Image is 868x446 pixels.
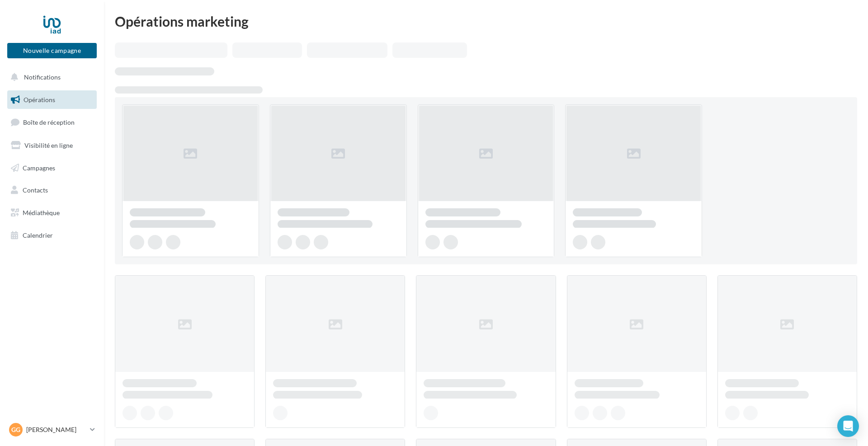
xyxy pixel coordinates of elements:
[5,136,99,155] a: Visibilité en ligne
[23,231,53,239] span: Calendrier
[23,209,60,216] span: Médiathèque
[5,68,95,87] button: Notifications
[24,141,73,149] span: Visibilité en ligne
[23,186,48,194] span: Contacts
[7,421,97,438] a: Gg [PERSON_NAME]
[23,164,55,171] span: Campagnes
[5,203,99,222] a: Médiathèque
[837,415,859,437] div: Open Intercom Messenger
[24,96,55,103] span: Opérations
[5,181,99,200] a: Contacts
[26,425,86,434] p: [PERSON_NAME]
[5,113,99,132] a: Boîte de réception
[11,425,20,434] span: Gg
[5,226,99,245] a: Calendrier
[24,73,61,81] span: Notifications
[5,159,99,178] a: Campagnes
[5,90,99,109] a: Opérations
[7,43,97,58] button: Nouvelle campagne
[115,14,857,28] div: Opérations marketing
[23,118,75,126] span: Boîte de réception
